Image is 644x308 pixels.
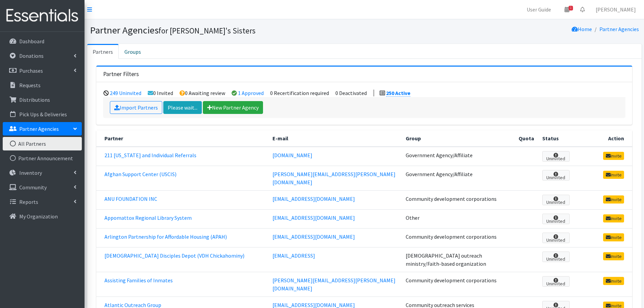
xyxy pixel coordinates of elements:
[19,67,43,74] p: Purchases
[599,26,639,32] a: Partner Agencies
[96,130,268,147] th: Partner
[542,214,570,224] span: Uninvited
[603,152,624,160] a: Invite
[104,171,176,177] a: Afghan Support Center (USCIS)
[3,151,82,165] a: Partner Announcement
[19,111,67,118] p: Pick Ups & Deliveries
[603,233,624,241] a: Invite
[402,272,514,297] td: Community development corporations
[542,276,570,287] span: Uninvited
[104,214,192,221] a: Appomattox Regional Library System
[104,233,227,240] a: Arlington Partnership for Affordable Housing (APAH)
[104,277,173,284] a: Assisting Families of Inmates
[574,130,632,147] th: Action
[402,147,514,166] td: Government Agency/Affiliate
[3,108,82,121] a: Pick Ups & Deliveries
[110,90,141,96] a: 249 Uninvited
[3,78,82,92] a: Requests
[180,90,225,96] li: 0 Awaiting review
[103,71,139,78] h3: Partner Filters
[538,130,574,147] th: Status
[87,44,119,59] a: Partners
[521,3,556,16] a: User Guide
[110,101,162,114] a: Import Partners
[3,49,82,63] a: Donations
[402,247,514,272] td: [DEMOGRAPHIC_DATA] outreach ministry/Faith-based organization
[104,195,157,202] a: ANU FOUNDATION INC
[238,90,264,96] a: 1 Approved
[119,44,147,59] a: Groups
[542,151,570,162] span: Uninvited
[272,195,355,202] a: [EMAIL_ADDRESS][DOMAIN_NAME]
[272,171,396,186] a: [PERSON_NAME][EMAIL_ADDRESS][PERSON_NAME][DOMAIN_NAME]
[272,233,355,240] a: [EMAIL_ADDRESS][DOMAIN_NAME]
[335,90,367,96] li: 0 Deactivated
[603,195,624,204] a: Invite
[19,213,58,220] p: My Organization
[515,130,538,147] th: Quota
[402,209,514,228] td: Other
[3,64,82,77] a: Purchases
[3,195,82,209] a: Reports
[90,24,362,36] h1: Partner Agencies
[19,82,41,89] p: Requests
[572,26,592,32] a: Home
[3,181,82,194] a: Community
[542,233,570,243] span: Uninvited
[3,210,82,223] a: My Organization
[19,198,38,205] p: Reports
[19,38,44,45] p: Dashboard
[272,252,315,259] a: [EMAIL_ADDRESS]
[542,195,570,205] span: Uninvited
[203,101,263,114] a: New Partner Agency
[402,130,514,147] th: Group
[3,93,82,106] a: Distributions
[163,101,202,114] a: Please wait...
[3,137,82,150] a: All Partners
[272,152,312,159] a: [DOMAIN_NAME]
[603,252,624,260] a: Invite
[542,252,570,262] span: Uninvited
[603,277,624,285] a: Invite
[104,152,196,159] a: 211 [US_STATE] and Individual Referrals
[402,228,514,247] td: Community development corporations
[386,90,410,97] a: 250 Active
[270,90,329,96] li: 0 Recertification required
[402,166,514,190] td: Government Agency/Affiliate
[272,277,396,292] a: [PERSON_NAME][EMAIL_ADDRESS][PERSON_NAME][DOMAIN_NAME]
[148,90,173,96] li: 0 Invited
[3,4,82,27] img: HumanEssentials
[159,26,256,35] small: for [PERSON_NAME]'s Sisters
[3,166,82,180] a: Inventory
[603,214,624,222] a: Invite
[3,122,82,136] a: Partner Agencies
[569,6,573,10] span: 1
[3,34,82,48] a: Dashboard
[542,170,570,181] span: Uninvited
[603,171,624,179] a: Invite
[104,252,244,259] a: [DEMOGRAPHIC_DATA] Disciples Depot (VDH Chickahominy)
[19,125,59,132] p: Partner Agencies
[19,184,47,191] p: Community
[402,190,514,209] td: Community development corporations
[268,130,402,147] th: E-mail
[590,3,641,16] a: [PERSON_NAME]
[19,96,50,103] p: Distributions
[272,214,355,221] a: [EMAIL_ADDRESS][DOMAIN_NAME]
[19,169,42,176] p: Inventory
[559,3,575,16] a: 1
[19,52,44,59] p: Donations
